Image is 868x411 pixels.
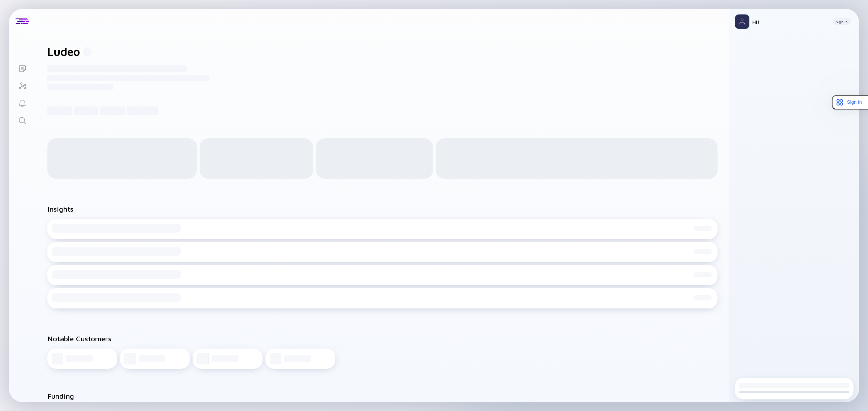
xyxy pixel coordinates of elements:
a: Search [9,111,36,129]
img: Profile Picture [735,14,749,29]
h2: Notable Customers [47,334,718,343]
a: Reminders [9,94,36,111]
a: Lists [9,59,36,77]
a: Investor Map [9,77,36,94]
h2: Funding [47,392,74,400]
h1: Ludeo [47,45,80,59]
h2: Insights [47,205,73,213]
button: Sign In [833,18,851,25]
div: Hi! [752,19,827,25]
